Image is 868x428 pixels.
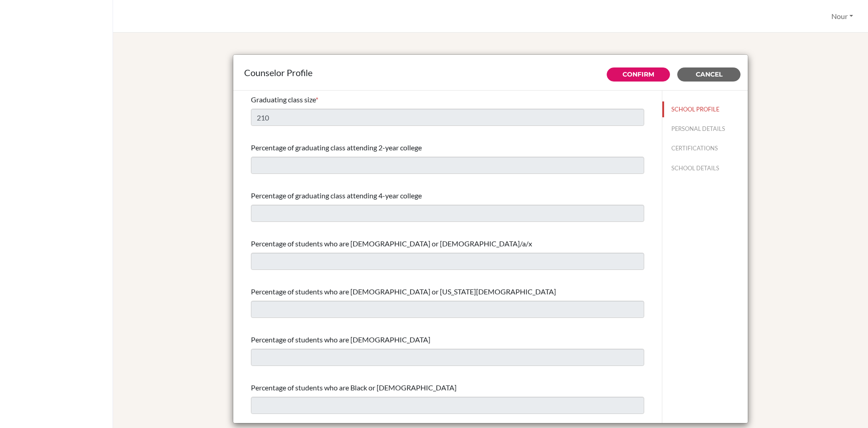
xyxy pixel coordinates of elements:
button: SCHOOL PROFILE [662,101,748,117]
button: PERSONAL DETAILS [662,121,748,137]
div: Counselor Profile [244,66,737,79]
span: Percentage of students who are [DEMOGRAPHIC_DATA] [251,335,430,344]
span: Graduating class size [251,95,316,104]
span: Percentage of students who are Black or [DEMOGRAPHIC_DATA] [251,383,457,392]
button: SCHOOL DETAILS [662,160,748,176]
span: Percentage of students who are [DEMOGRAPHIC_DATA] or [US_STATE][DEMOGRAPHIC_DATA] [251,287,556,296]
button: Nour [827,8,857,25]
span: Percentage of graduating class attending 4-year college [251,191,422,200]
button: CERTIFICATIONS [662,140,748,156]
span: Percentage of students who are [DEMOGRAPHIC_DATA] or [DEMOGRAPHIC_DATA]/a/x [251,239,532,248]
span: Percentage of graduating class attending 2-year college [251,143,422,152]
